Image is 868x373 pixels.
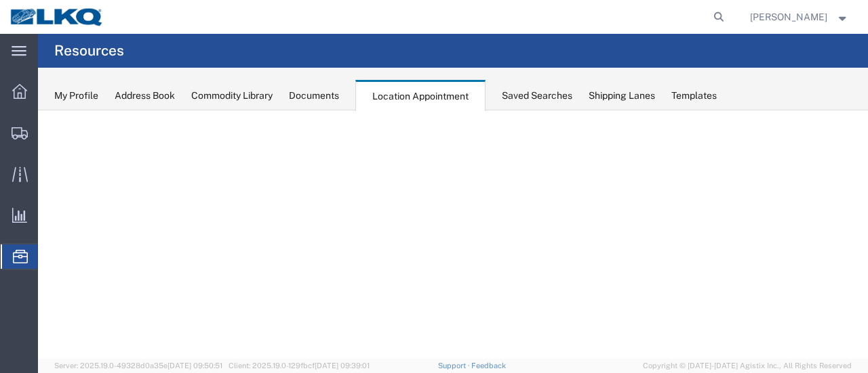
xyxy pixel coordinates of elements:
img: logo [9,7,104,27]
h4: Resources [54,34,124,68]
iframe: FS Legacy Container [38,110,868,359]
span: Server: 2025.19.0-49328d0a35e [54,361,222,370]
div: Location Appointment [355,80,486,111]
a: Support [438,361,472,370]
button: [PERSON_NAME] [749,9,850,25]
div: Saved Searches [502,89,572,103]
span: [DATE] 09:50:51 [167,361,222,370]
span: Sopha Sam [750,9,827,24]
span: [DATE] 09:39:01 [315,361,370,370]
div: Shipping Lanes [589,89,655,103]
div: Templates [671,89,717,103]
div: My Profile [54,89,98,103]
div: Commodity Library [191,89,273,103]
a: Feedback [471,361,506,370]
span: Client: 2025.19.0-129fbcf [229,361,370,370]
div: Documents [289,89,339,103]
span: Copyright © [DATE]-[DATE] Agistix Inc., All Rights Reserved [643,360,852,372]
div: Address Book [115,89,175,103]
